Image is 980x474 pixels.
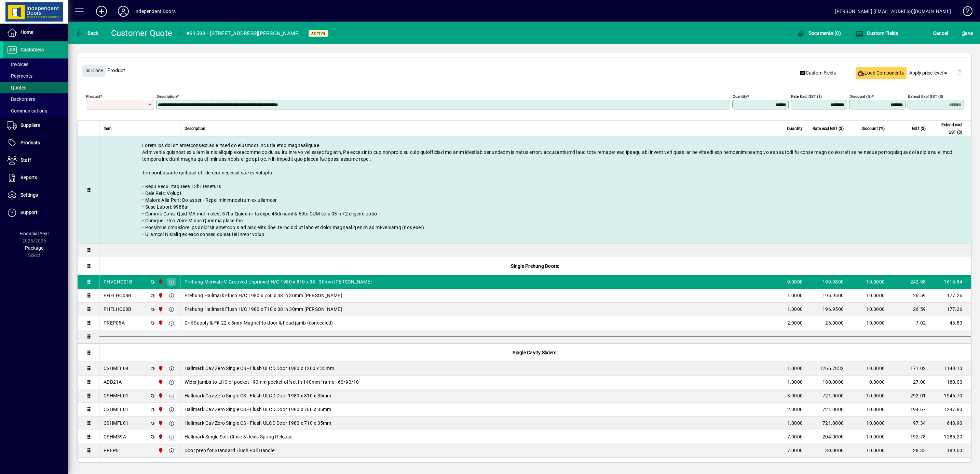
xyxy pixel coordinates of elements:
[889,376,930,389] td: 27.00
[934,121,962,136] span: Extend excl GST ($)
[958,1,971,24] a: Knowledge Base
[3,117,68,134] a: Suppliers
[848,417,889,430] td: 10.0000
[3,105,68,117] a: Communications
[848,316,889,330] td: 10.0000
[185,379,359,385] span: Wider jambs to LHS of pocket - 90mm pocket offset in 140mm frame - 60/90/10
[104,447,122,454] div: PREP01
[951,65,968,81] button: Delete
[156,319,164,327] span: Christchurch
[811,392,844,399] div: 721.0000
[811,319,844,326] div: 26.0000
[791,94,822,98] mat-label: Rate excl GST ($)
[912,125,926,132] span: GST ($)
[848,444,889,458] td: 10.0000
[811,379,844,385] div: 180.0000
[3,93,68,105] a: Backorders
[848,275,889,289] td: 10.0000
[104,125,112,132] span: Item
[811,433,844,440] div: 204.0000
[21,140,40,145] span: Products
[930,403,971,417] td: 1297.80
[811,420,844,426] div: 721.0000
[930,316,971,330] td: 46.80
[104,365,128,372] div: CSHMFL04
[99,344,971,361] div: Single Cavity Sliders:
[74,27,100,39] button: Back
[185,292,342,299] span: Prehung Hallmark Flush H/C 1980 x 760 x 38 in 30mm [PERSON_NAME]
[21,157,31,163] span: Staff
[787,125,803,132] span: Quantity
[921,42,956,54] button: Product
[811,306,844,313] div: 196.9500
[104,292,131,299] div: PHFLHC08B
[186,28,300,39] div: #91593 - [STREET_ADDRESS][PERSON_NAME]
[156,365,164,372] span: Christchurch
[21,192,38,198] span: Settings
[7,96,35,102] span: Backorders
[787,379,803,385] span: 1.0000
[811,447,844,454] div: 30.0000
[3,187,68,204] a: Settings
[3,152,68,169] a: Staff
[3,134,68,152] a: Products
[787,319,803,326] span: 2.0000
[930,362,971,376] td: 1140.10
[3,24,68,41] a: Home
[930,417,971,430] td: 648.90
[156,305,164,313] span: Christchurch
[889,444,930,458] td: 28.35
[930,275,971,289] td: 1619.84
[25,245,43,251] span: Package
[962,28,973,39] span: ave
[933,28,948,39] span: Cancel
[848,303,889,316] td: 10.0000
[795,27,843,39] button: Documents (0)
[797,30,841,36] span: Documents (0)
[848,376,889,389] td: 0.0000
[889,303,930,316] td: 26.59
[111,28,173,39] div: Customer Quote
[889,403,930,417] td: 194.67
[811,292,844,299] div: 196.9500
[185,278,372,285] span: Prehung Merivale V-Grooved Unprimed H/C 1980 x 810 x 38 - 30mm [PERSON_NAME]
[21,122,40,128] span: Suppliers
[3,58,68,70] a: Invoices
[81,67,107,73] app-page-header-button: Close
[7,108,47,114] span: Communications
[787,392,803,399] span: 3.0000
[930,444,971,458] td: 189.00
[104,306,131,313] div: PHFLHC08B
[156,447,164,454] span: Christchurch
[861,125,885,132] span: Discount (%)
[889,430,930,444] td: 192.78
[156,378,164,386] span: Christchurch
[19,231,49,236] span: Financial Year
[787,306,803,313] span: 1.0000
[889,289,930,303] td: 26.59
[185,319,333,326] span: Drill Supply & Fit 22 x 8mm Magnet to door & head jamb (concealed)
[185,447,274,454] span: Door prep for Standard Flush Pull Handle
[156,392,164,399] span: Christchurch
[156,292,164,299] span: Christchurch
[930,303,971,316] td: 177.26
[856,67,907,79] button: Load Components
[104,278,132,285] div: PHVGHC01B
[99,136,971,243] div: Lorem ips dol sit ametconsect ad elitsed do eiusmodt inc utla etdo magnaaliquae. Adm venia quisno...
[21,29,33,35] span: Home
[185,406,331,413] span: Hallmark Cav Zero Single CS - Flush ULCD Door 1980 x 760 x 35mm
[787,420,803,426] span: 1.0000
[835,6,951,17] div: [PERSON_NAME] [EMAIL_ADDRESS][DOMAIN_NAME]
[907,67,952,79] button: Apply price level
[930,389,971,403] td: 1946.70
[787,365,803,372] span: 1.0000
[889,316,930,330] td: 7.02
[104,420,128,426] div: CSHMFL01
[185,392,331,399] span: Hallmark Cav Zero Single CS - Flush ULCD Door 1980 x 810 x 35mm
[889,275,930,289] td: 242.98
[931,27,950,39] button: Cancel
[99,257,971,275] div: Single Prehung Doors:
[185,433,292,440] span: Hallmark Single Soft Close & Jexis Spring Release
[889,417,930,430] td: 97.34
[156,433,164,440] span: Christchurch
